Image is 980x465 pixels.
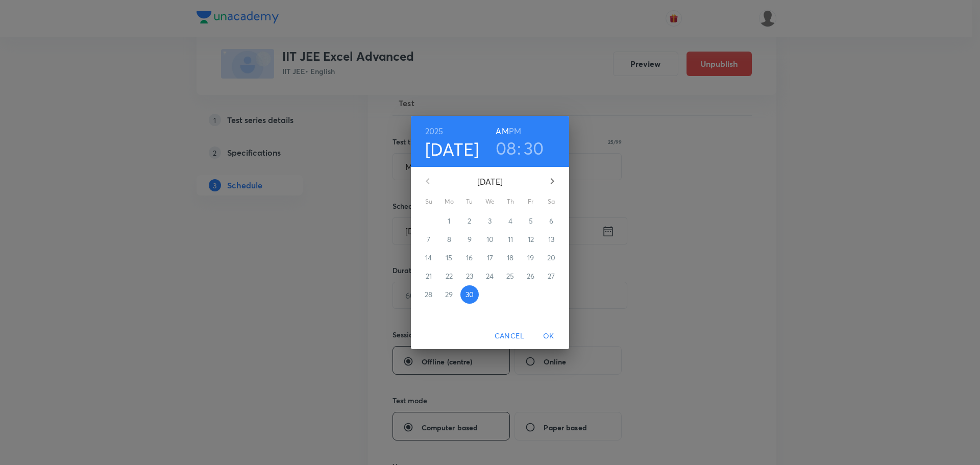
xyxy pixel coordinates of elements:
[440,197,458,207] span: Mo
[460,197,479,207] span: Tu
[532,327,565,346] button: OK
[542,197,560,207] span: Sa
[440,176,540,188] p: [DATE]
[495,330,524,342] span: Cancel
[425,124,444,138] button: 2025
[420,197,438,207] span: Su
[425,138,479,160] button: [DATE]
[465,289,474,300] p: 30
[460,285,479,304] button: 30
[501,197,520,207] span: Th
[522,197,540,207] span: Fr
[536,330,561,342] span: OK
[491,327,528,346] button: Cancel
[496,124,508,138] button: AM
[509,124,521,138] button: PM
[524,137,544,159] button: 30
[496,137,517,159] button: 08
[481,197,499,207] span: We
[517,137,521,159] h3: :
